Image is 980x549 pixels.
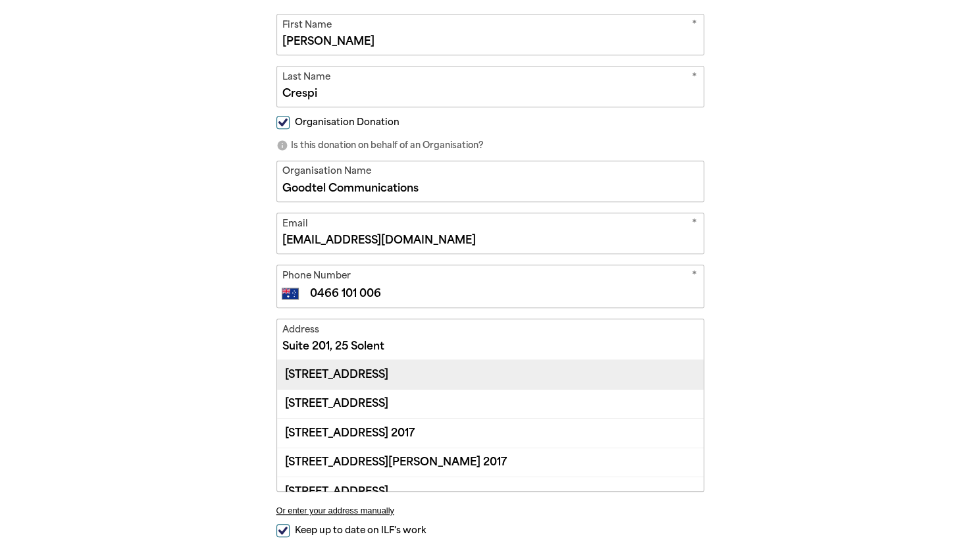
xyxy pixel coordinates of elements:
div: [STREET_ADDRESS] [277,477,704,506]
i: info [276,140,288,151]
div: [STREET_ADDRESS] [277,360,704,388]
div: [STREET_ADDRESS] [277,389,704,418]
span: Organisation Donation [295,116,400,128]
p: Is this donation on behalf of an Organisation? [276,139,704,152]
i: Required [692,269,697,285]
button: Or enter your address manually [276,506,704,515]
input: Keep up to date on ILF's work [276,524,290,537]
span: Keep up to date on ILF's work [295,524,426,536]
input: Organisation Donation [276,116,290,129]
div: [STREET_ADDRESS][PERSON_NAME] 2017 [277,448,704,477]
div: [STREET_ADDRESS] 2017 [277,418,704,447]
